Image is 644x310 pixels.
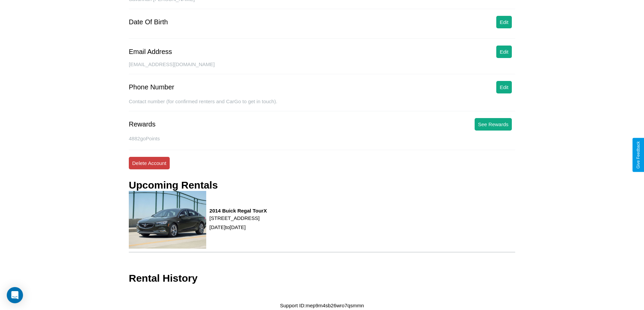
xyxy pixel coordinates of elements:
[210,223,267,232] p: [DATE] to [DATE]
[129,98,515,111] div: Contact number (for confirmed renters and CarGo to get in touch).
[129,179,218,191] h3: Upcoming Rentals
[496,81,512,93] button: Edit
[280,301,364,310] p: Support ID: mep9m4sb26wro7qsmmn
[129,134,515,143] p: 4882 goPoints
[129,157,170,169] button: Delete Account
[129,48,172,56] div: Email Address
[129,120,156,128] div: Rewards
[129,273,197,284] h3: Rental History
[129,83,174,91] div: Phone Number
[636,141,641,169] div: Give Feedback
[496,46,512,58] button: Edit
[475,118,512,131] button: See Rewards
[7,287,23,303] div: Open Intercom Messenger
[129,18,168,26] div: Date Of Birth
[129,61,515,74] div: [EMAIL_ADDRESS][DOMAIN_NAME]
[129,191,206,249] img: rental
[496,16,512,28] button: Edit
[210,214,267,223] p: [STREET_ADDRESS]
[210,208,267,214] h3: 2014 Buick Regal TourX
